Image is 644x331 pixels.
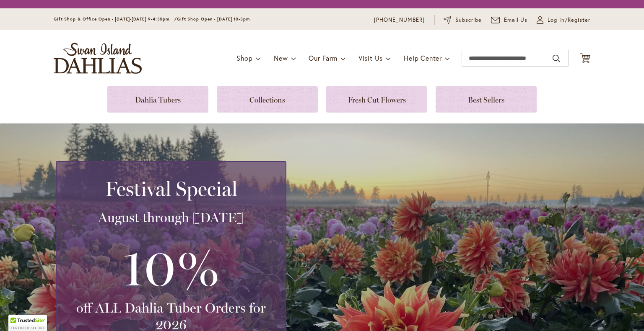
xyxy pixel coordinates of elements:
[404,54,442,62] span: Help Center
[309,54,337,62] span: Our Farm
[177,16,250,22] span: Gift Shop Open - [DATE] 10-3pm
[374,16,425,24] a: [PHONE_NUMBER]
[548,16,590,24] span: Log In/Register
[358,54,383,62] span: Visit Us
[54,16,177,22] span: Gift Shop & Office Open - [DATE]-[DATE] 9-4:30pm /
[455,16,482,24] span: Subscribe
[67,234,275,300] h3: 10%
[537,16,590,24] a: Log In/Register
[491,16,528,24] a: Email Us
[8,315,47,331] div: TrustedSite Certified
[67,177,275,200] h2: Festival Special
[553,52,560,65] button: Search
[274,54,288,62] span: New
[444,16,482,24] a: Subscribe
[236,54,253,62] span: Shop
[54,43,142,74] a: store logo
[67,209,275,226] h3: August through [DATE]
[504,16,528,24] span: Email Us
